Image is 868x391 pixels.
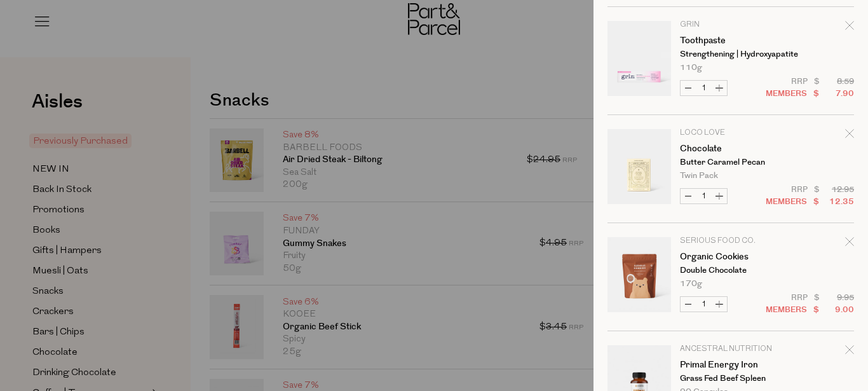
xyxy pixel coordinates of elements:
a: Organic Cookies [680,252,778,261]
div: Remove Chocolate [845,127,854,144]
div: Remove Primal Energy Iron [845,343,854,360]
span: 110g [680,64,702,72]
p: Butter Caramel Pecan [680,158,778,167]
input: QTY Toothpaste [696,81,712,95]
a: Chocolate [680,144,778,153]
p: Grass Fed Beef Spleen [680,374,778,383]
a: Toothpaste [680,36,778,45]
p: Serious Food Co. [680,237,778,245]
p: Double Chocolate [680,266,778,275]
span: 170g [680,280,702,288]
p: Ancestral Nutrition [680,345,778,353]
p: Loco Love [680,129,778,137]
div: Remove Toothpaste [845,19,854,36]
a: Primal Energy Iron [680,360,778,369]
div: Remove Organic Cookies [845,235,854,252]
p: Grin [680,21,778,29]
p: Strengthening | Hydroxyapatite [680,50,778,58]
input: QTY Organic Cookies [696,297,712,312]
span: Twin Pack [680,172,718,180]
input: QTY Chocolate [696,189,712,203]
